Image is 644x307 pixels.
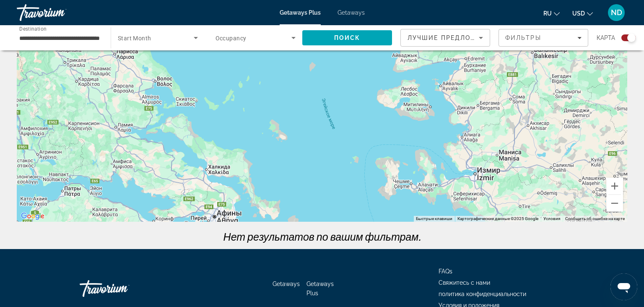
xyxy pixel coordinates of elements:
[543,7,560,19] button: Change language
[611,8,622,17] span: ND
[606,178,623,194] button: Увеличить
[273,281,300,287] a: Getaways
[118,35,151,42] span: Start Month
[605,4,627,21] button: User Menu
[19,211,47,222] a: Открыть эту область в Google Картах (в новом окне)
[80,276,164,301] a: Go Home
[439,279,490,286] a: Свяжитесь с нами
[408,34,497,41] span: Лучшие предложения
[610,273,637,300] iframe: Кнопка запуска окна обмена сообщениями
[439,291,526,297] a: политика конфиденциальности
[572,10,585,17] span: USD
[457,216,538,221] span: Картографические данные ©2025 Google
[543,216,560,221] a: Условия (ссылка откроется в новой вкладке)
[306,281,334,297] a: Getaways Plus
[13,230,631,243] p: Нет результатов по вашим фильтрам.
[280,9,321,16] a: Getaways Plus
[416,216,452,222] button: Быстрые клавиши
[439,268,452,275] a: FAQs
[334,34,361,41] span: Поиск
[17,2,101,24] a: Travorium
[408,33,483,43] mat-select: Sort by
[19,26,47,31] span: Destination
[19,33,100,43] input: Select destination
[499,29,588,47] button: Filters
[597,32,615,44] span: карта
[302,30,392,45] button: Search
[19,211,47,222] img: Google
[505,34,541,41] span: Фильтры
[572,7,593,19] button: Change currency
[606,195,623,212] button: Уменьшить
[216,35,247,42] span: Occupancy
[543,10,552,17] span: ru
[338,9,365,16] a: Getaways
[565,216,625,221] a: Сообщить об ошибке на карте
